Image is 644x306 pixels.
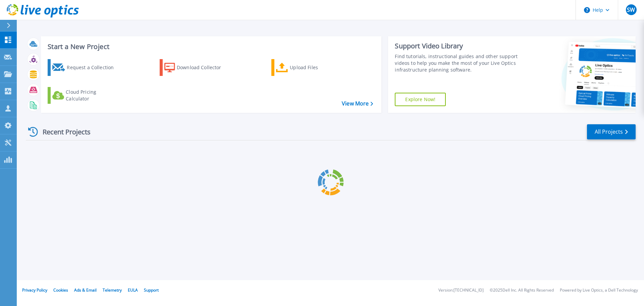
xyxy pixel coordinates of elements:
li: Powered by Live Optics, a Dell Technology [560,288,638,293]
a: Telemetry [103,287,122,293]
a: Ads & Email [74,287,97,293]
a: Download Collector [160,59,234,76]
a: Privacy Policy [22,287,47,293]
a: Cloud Pricing Calculator [48,87,122,104]
div: Upload Files [290,61,343,74]
li: © 2025 Dell Inc. All Rights Reserved [490,288,554,293]
a: Support [144,287,159,293]
div: Cloud Pricing Calculator [66,89,119,102]
a: Request a Collection [48,59,122,76]
a: Cookies [53,287,68,293]
a: Upload Files [271,59,346,76]
li: Version: [TECHNICAL_ID] [438,288,484,293]
div: Support Video Library [395,42,521,50]
div: Find tutorials, instructional guides and other support videos to help you make the most of your L... [395,53,521,73]
div: Request a Collection [67,61,120,74]
a: Explore Now! [395,93,446,106]
a: EULA [128,287,138,293]
a: View More [342,100,373,107]
a: All Projects [587,124,636,139]
div: Recent Projects [26,124,100,140]
h3: Start a New Project [48,43,373,50]
div: Download Collector [177,61,230,74]
span: SW [627,7,635,12]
